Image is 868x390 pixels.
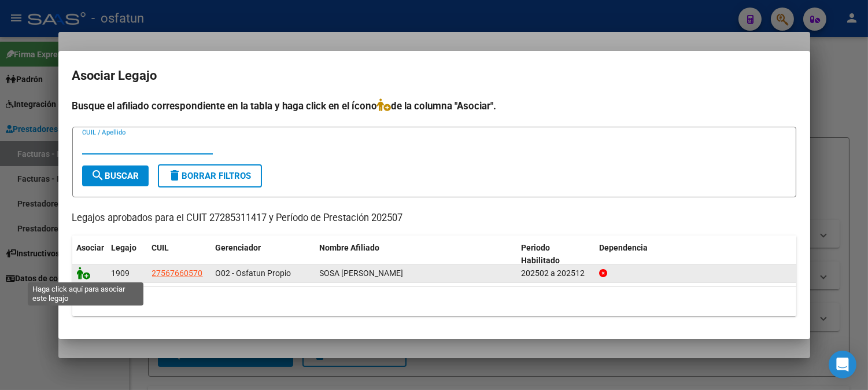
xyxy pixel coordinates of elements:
span: Borrar Filtros [168,171,252,181]
datatable-header-cell: Dependencia [594,236,796,274]
span: 1909 [112,268,130,278]
span: Periodo Habilitado [521,243,560,266]
p: Legajos aprobados para el CUIT 27285311417 y Período de Prestación 202507 [72,211,796,226]
h2: Asociar Legajo [72,65,796,87]
datatable-header-cell: Gerenciador [211,236,315,274]
datatable-header-cell: Asociar [72,236,107,274]
h4: Busque el afiliado correspondiente en la tabla y haga click en el ícono de la columna "Asociar". [72,98,796,113]
span: Legajo [112,243,137,252]
mat-icon: delete [168,168,182,182]
span: Gerenciador [216,243,261,252]
datatable-header-cell: Nombre Afiliado [315,236,517,274]
datatable-header-cell: CUIL [147,236,211,274]
button: Buscar [82,165,149,186]
span: Nombre Afiliado [320,243,380,252]
datatable-header-cell: Periodo Habilitado [516,236,594,274]
span: Asociar [77,243,105,252]
span: CUIL [152,243,169,252]
mat-icon: search [91,168,105,182]
span: 27567660570 [152,268,203,278]
span: Buscar [91,171,139,181]
div: 1 registros [72,287,796,316]
span: O02 - Osfatun Propio [216,268,291,278]
span: SOSA AREDES AMIRA [320,268,404,278]
span: Dependencia [599,243,648,252]
datatable-header-cell: Legajo [107,236,147,274]
button: Borrar Filtros [158,164,262,187]
div: 202502 a 202512 [521,267,590,280]
div: Open Intercom Messenger [829,351,856,378]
